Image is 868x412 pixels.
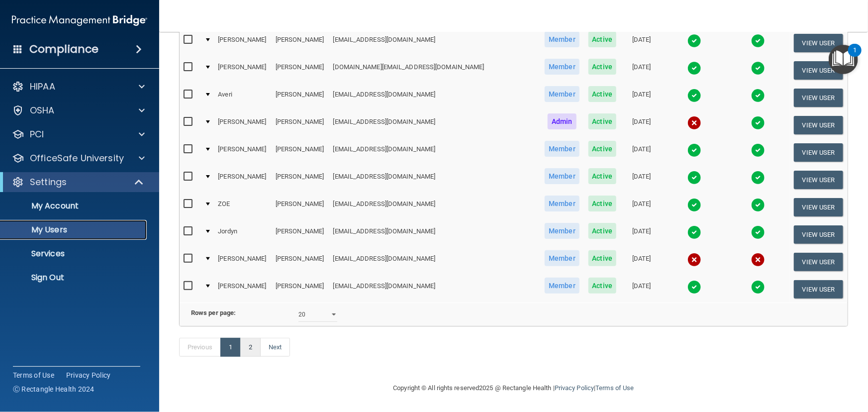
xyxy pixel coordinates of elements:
[214,57,272,84] td: [PERSON_NAME]
[13,370,54,380] a: Terms of Use
[696,341,856,381] iframe: Drift Widget Chat Controller
[555,384,594,392] a: Privacy Policy
[329,221,541,248] td: [EMAIL_ADDRESS][DOMAIN_NAME]
[751,116,765,130] img: tick.e7d51cea.svg
[751,198,765,212] img: tick.e7d51cea.svg
[687,143,701,157] img: tick.e7d51cea.svg
[687,253,701,267] img: cross.ca9f0e7f.svg
[794,198,843,216] button: View User
[272,29,329,57] td: [PERSON_NAME]
[214,111,272,139] td: [PERSON_NAME]
[794,34,843,52] button: View User
[794,253,843,271] button: View User
[621,84,663,111] td: [DATE]
[621,57,663,84] td: [DATE]
[179,338,221,357] a: Previous
[6,225,142,235] p: My Users
[621,276,663,303] td: [DATE]
[794,171,843,189] button: View User
[329,276,541,303] td: [EMAIL_ADDRESS][DOMAIN_NAME]
[853,50,857,63] div: 1
[751,143,765,157] img: tick.e7d51cea.svg
[214,194,272,221] td: ZOE
[588,31,617,47] span: Active
[545,196,579,211] span: Member
[588,278,617,294] span: Active
[214,221,272,248] td: Jordyn
[621,29,663,57] td: [DATE]
[30,104,55,116] p: OSHA
[588,223,617,239] span: Active
[12,81,145,93] a: HIPAA
[272,111,329,139] td: [PERSON_NAME]
[588,196,617,211] span: Active
[687,198,701,212] img: tick.e7d51cea.svg
[12,104,145,116] a: OSHA
[6,249,142,259] p: Services
[751,253,765,267] img: cross.ca9f0e7f.svg
[751,61,765,75] img: tick.e7d51cea.svg
[687,116,701,130] img: cross.ca9f0e7f.svg
[30,176,67,188] p: Settings
[588,59,617,75] span: Active
[272,248,329,276] td: [PERSON_NAME]
[588,250,617,266] span: Active
[30,81,55,93] p: HIPAA
[794,143,843,162] button: View User
[751,171,765,185] img: tick.e7d51cea.svg
[621,166,663,194] td: [DATE]
[329,166,541,194] td: [EMAIL_ADDRESS][DOMAIN_NAME]
[794,116,843,134] button: View User
[794,89,843,107] button: View User
[220,338,241,357] a: 1
[329,111,541,139] td: [EMAIL_ADDRESS][DOMAIN_NAME]
[545,250,579,266] span: Member
[29,42,98,56] h4: Compliance
[66,370,111,380] a: Privacy Policy
[794,280,843,299] button: View User
[794,225,843,244] button: View User
[687,225,701,239] img: tick.e7d51cea.svg
[621,139,663,166] td: [DATE]
[260,338,290,357] a: Next
[272,221,329,248] td: [PERSON_NAME]
[687,34,701,48] img: tick.e7d51cea.svg
[621,111,663,139] td: [DATE]
[545,86,579,102] span: Member
[329,57,541,84] td: [DOMAIN_NAME][EMAIL_ADDRESS][DOMAIN_NAME]
[6,273,142,283] p: Sign Out
[545,31,579,47] span: Member
[621,194,663,221] td: [DATE]
[751,225,765,239] img: tick.e7d51cea.svg
[332,372,695,404] div: Copyright © All rights reserved 2025 @ Rectangle Health | |
[751,280,765,294] img: tick.e7d51cea.svg
[687,89,701,103] img: tick.e7d51cea.svg
[272,139,329,166] td: [PERSON_NAME]
[687,171,701,185] img: tick.e7d51cea.svg
[30,128,44,140] p: PCI
[588,113,617,129] span: Active
[545,223,579,239] span: Member
[545,278,579,294] span: Member
[621,248,663,276] td: [DATE]
[214,139,272,166] td: [PERSON_NAME]
[687,280,701,294] img: tick.e7d51cea.svg
[272,276,329,303] td: [PERSON_NAME]
[588,86,617,102] span: Active
[329,29,541,57] td: [EMAIL_ADDRESS][DOMAIN_NAME]
[240,338,261,357] a: 2
[588,168,617,184] span: Active
[588,141,617,157] span: Active
[687,61,701,75] img: tick.e7d51cea.svg
[545,168,579,184] span: Member
[12,10,147,30] img: PMB logo
[6,201,142,211] p: My Account
[272,194,329,221] td: [PERSON_NAME]
[548,113,577,129] span: Admin
[191,309,236,316] b: Rows per page:
[214,29,272,57] td: [PERSON_NAME]
[621,221,663,248] td: [DATE]
[751,34,765,48] img: tick.e7d51cea.svg
[272,166,329,194] td: [PERSON_NAME]
[30,152,124,164] p: OfficeSafe University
